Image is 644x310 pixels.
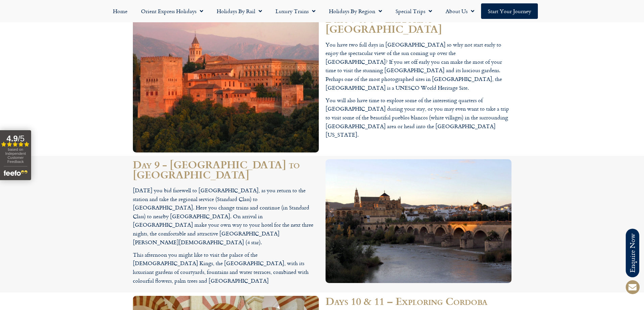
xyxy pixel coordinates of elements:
h2: Days 7 & 8 – Exploring [GEOGRAPHIC_DATA] [326,13,511,34]
p: You will also have time to explore some of the interesting quarters of [GEOGRAPHIC_DATA] during y... [326,96,511,139]
p: This afternoon you might like to visit the palace of the [DEMOGRAPHIC_DATA] Kings, the [GEOGRAPHI... [133,251,319,285]
a: Luxury Trains [269,3,322,19]
a: Holidays by Region [322,3,389,19]
a: Start your Journey [481,3,538,19]
a: About Us [439,3,481,19]
h2: Day 9 - [GEOGRAPHIC_DATA] to [GEOGRAPHIC_DATA] [133,159,319,179]
img: Visit The Roman Bridge St Córdoba [326,159,511,283]
p: [DATE] you bid farewell to [GEOGRAPHIC_DATA], as you return to the station and take the regional ... [133,186,319,247]
nav: Menu [3,3,641,19]
p: You have two full days in [GEOGRAPHIC_DATA] so why not start early to enjoy the spectacular view ... [326,40,511,92]
a: Home [106,3,134,19]
a: Orient Express Holidays [134,3,210,19]
a: Holidays by Rail [210,3,269,19]
a: Special Trips [389,3,439,19]
h2: Days 10 & 11 – Exploring Cordoba [326,296,511,306]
